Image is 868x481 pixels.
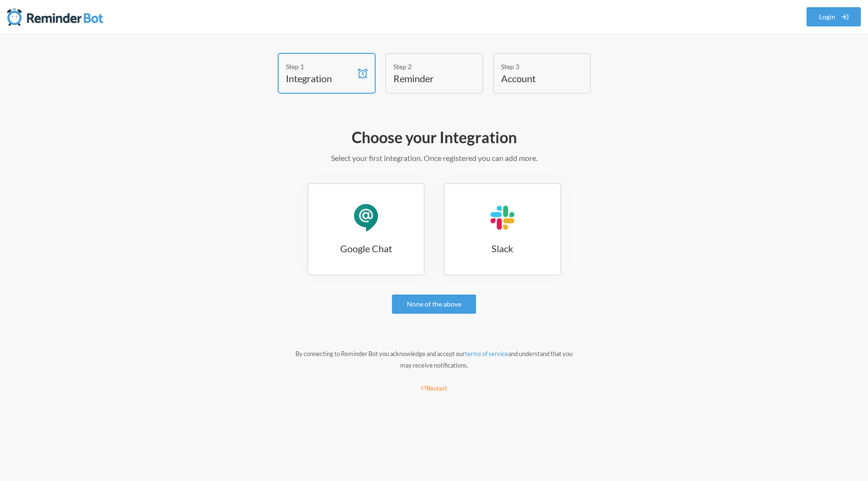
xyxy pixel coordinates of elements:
small: By connecting to Reminder Bot you acknowledge and accept our and understand that you may receive ... [295,350,573,369]
div: Step 2 [393,62,461,72]
small: Restart [421,384,448,392]
img: Reminder Bot [7,7,103,26]
a: terms of service [465,350,508,358]
div: Step 3 [501,62,568,72]
h2: Choose your Integration [156,127,713,148]
h4: Account [501,72,568,85]
h4: Integration [286,72,353,85]
h4: Reminder [393,72,461,85]
a: None of the above [392,295,476,314]
p: Select your first integration. Once registered you can add more. [156,152,713,164]
div: Step 1 [286,62,353,72]
h3: Slack [445,242,560,255]
h3: Google Chat [308,242,424,255]
a: Login [807,7,861,26]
